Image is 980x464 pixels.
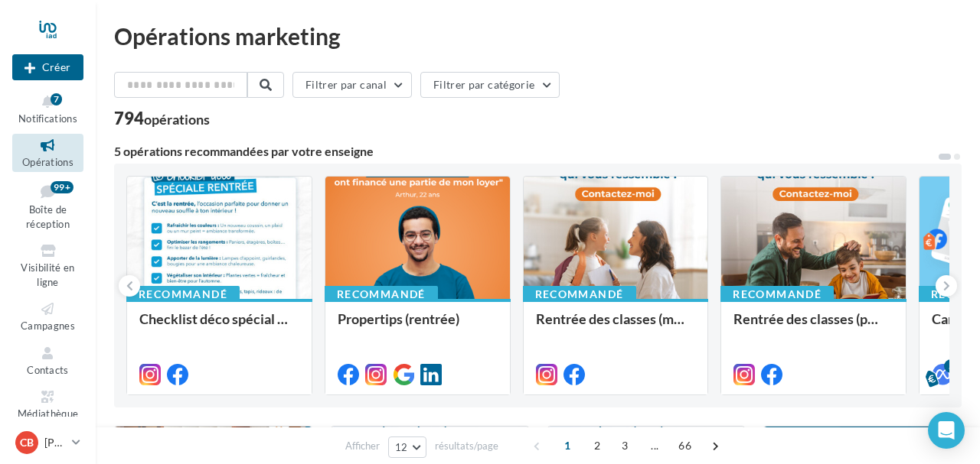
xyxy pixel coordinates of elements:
div: Nouvelle campagne [12,54,83,80]
div: Recommandé [523,286,636,303]
span: Opérations [22,156,73,168]
a: Campagnes [12,297,83,335]
a: Opérations [12,134,83,171]
span: 2 [585,433,609,458]
span: Contacts [27,364,69,376]
span: Visibilité en ligne [21,261,74,288]
div: Checklist déco spécial rentrée [139,311,299,342]
div: 7 [51,93,62,105]
span: Afficher [345,439,380,453]
button: Créer [12,54,83,80]
span: ... [642,433,667,458]
div: Opérations marketing [114,24,962,47]
span: 12 [395,441,408,453]
span: 3 [612,433,637,458]
div: 794 [114,110,210,127]
a: CB [PERSON_NAME] [12,428,83,457]
a: Contacts [12,342,83,379]
span: CB [20,435,34,450]
span: Campagnes [21,320,75,332]
div: Open Intercom Messenger [928,412,965,449]
span: Boîte de réception [26,203,70,230]
a: Médiathèque [12,385,83,423]
button: Notifications 7 [12,90,83,128]
p: [PERSON_NAME] [44,435,66,450]
span: résultats/page [435,439,498,453]
div: Rentrée des classes (père) [733,311,893,342]
span: 1 [555,433,580,458]
div: opérations [144,112,210,126]
div: Recommandé [126,286,240,303]
div: Recommandé [325,286,438,303]
div: 99+ [51,181,73,193]
span: 66 [672,433,697,458]
button: Filtrer par canal [292,72,412,98]
div: Propertips (rentrée) [338,311,498,342]
a: Visibilité en ligne [12,239,83,291]
span: Médiathèque [18,407,79,420]
button: Filtrer par catégorie [420,72,560,98]
div: Recommandé [720,286,834,303]
span: Notifications [18,112,77,125]
a: Boîte de réception99+ [12,178,83,234]
div: Rentrée des classes (mère) [536,311,696,342]
div: 5 opérations recommandées par votre enseigne [114,145,937,157]
div: 5 [944,359,958,373]
button: 12 [388,436,427,458]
